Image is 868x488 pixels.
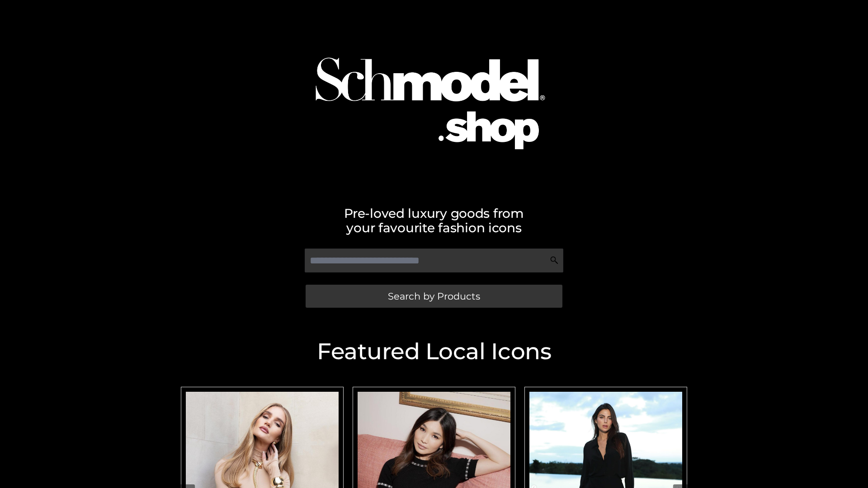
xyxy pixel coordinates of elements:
img: Search Icon [550,256,559,265]
h2: Pre-loved luxury goods from your favourite fashion icons [176,206,692,235]
h2: Featured Local Icons​ [176,340,692,363]
span: Search by Products [388,291,480,301]
a: Search by Products [306,285,562,308]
